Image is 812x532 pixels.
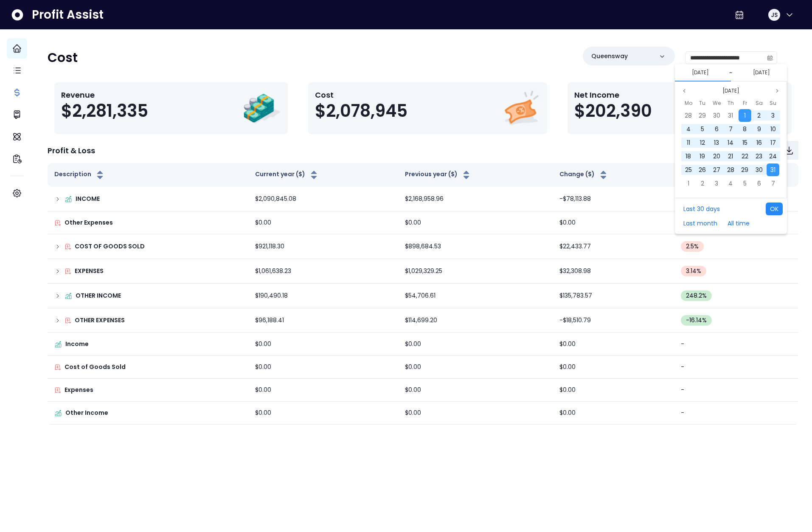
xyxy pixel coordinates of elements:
[685,111,692,120] span: 28
[728,138,733,147] span: 14
[679,217,722,230] button: Last month
[775,88,780,93] svg: page next
[398,356,553,379] td: $0.00
[738,149,752,163] div: 22 Aug 2025
[766,177,780,190] div: 07 Sep 2025
[686,267,701,276] span: 3.14 %
[75,316,125,325] p: OTHER EXPENSES
[674,379,798,402] td: -
[719,86,743,96] button: Select month
[699,98,705,108] span: Tu
[681,136,695,149] div: 11 Aug 2025
[686,316,707,325] span: -16.14 %
[248,308,398,333] td: $96,188.41
[65,218,113,227] p: Other Expenses
[772,86,782,96] button: Next month
[695,109,709,122] div: 29 Jul 2025
[752,109,766,122] div: 02 Aug 2025
[54,170,105,180] button: Description
[553,379,674,402] td: $0.00
[398,187,553,211] td: $2,168,958.96
[75,267,104,276] p: EXPENSES
[728,152,733,160] span: 21
[729,68,732,77] span: ~
[724,98,738,109] div: Thursday
[315,101,407,121] span: $2,078,945
[756,98,763,108] span: Sa
[674,402,798,425] td: -
[713,111,720,120] span: 30
[766,98,780,109] div: Sunday
[398,379,553,402] td: $0.00
[715,179,718,188] span: 3
[723,217,754,230] button: All time
[48,50,78,65] h2: Cost
[695,177,709,190] div: 02 Sep 2025
[688,68,712,78] button: Select start date
[724,163,738,177] div: 28 Aug 2025
[752,122,766,136] div: 09 Aug 2025
[574,89,652,101] p: Net Income
[710,177,724,190] div: 03 Sep 2025
[780,141,798,160] button: Download
[752,98,766,109] div: Saturday
[766,163,780,177] div: 31 Aug 2025
[728,98,734,108] span: Th
[770,138,776,147] span: 17
[553,308,674,333] td: -$18,510.79
[710,149,724,163] div: 20 Aug 2025
[771,111,775,120] span: 3
[713,152,720,160] span: 20
[738,98,752,109] div: Friday
[727,166,734,174] span: 28
[756,138,762,147] span: 16
[744,111,746,120] span: 1
[681,122,695,136] div: 04 Aug 2025
[553,402,674,425] td: $0.00
[679,203,724,215] button: Last 30 days
[574,101,652,121] span: $202,390
[738,122,752,136] div: 08 Aug 2025
[767,55,773,61] svg: calendar
[710,163,724,177] div: 27 Aug 2025
[553,234,674,259] td: $22,433.77
[750,68,773,78] button: Select end date
[255,170,319,180] button: Current year ($)
[769,152,777,160] span: 24
[65,386,93,394] p: Expenses
[770,125,776,133] span: 10
[695,163,709,177] div: 26 Aug 2025
[248,187,398,211] td: $2,090,845.08
[48,145,95,156] p: Profit & Loss
[248,379,398,402] td: $0.00
[695,136,709,149] div: 12 Aug 2025
[701,125,704,133] span: 5
[553,259,674,284] td: $32,308.98
[75,242,145,251] p: COST OF GOODS SOLD
[248,259,398,284] td: $1,061,638.23
[700,152,705,160] span: 19
[686,125,691,133] span: 4
[713,166,720,174] span: 27
[685,98,692,108] span: Mo
[738,177,752,190] div: 05 Sep 2025
[724,136,738,149] div: 14 Aug 2025
[76,194,100,203] p: INCOME
[398,284,553,308] td: $54,706.61
[688,179,689,188] span: 1
[248,211,398,234] td: $0.00
[766,136,780,149] div: 17 Aug 2025
[741,166,748,174] span: 29
[681,163,695,177] div: 25 Aug 2025
[770,98,776,108] span: Su
[682,88,687,93] svg: page previous
[714,138,719,147] span: 13
[679,86,689,96] button: Previous month
[699,111,706,120] span: 29
[752,149,766,163] div: 23 Aug 2025
[553,187,674,211] td: -$78,113.88
[757,125,761,133] span: 9
[248,356,398,379] td: $0.00
[742,152,748,160] span: 22
[756,166,763,174] span: 30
